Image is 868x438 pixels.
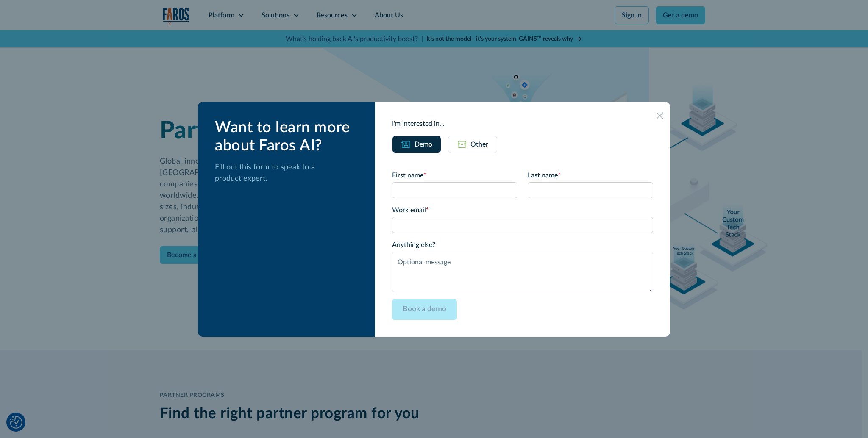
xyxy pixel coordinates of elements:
[470,139,488,150] div: Other
[392,240,653,250] label: Anything else?
[215,162,362,185] p: Fill out this form to speak to a product expert.
[415,139,432,150] div: Demo
[392,205,653,215] label: Work email
[528,170,653,180] label: Last name
[392,170,653,320] form: Email Form
[392,299,457,320] input: Book a demo
[392,119,653,129] div: I'm interested in...
[215,119,362,155] div: Want to learn more about Faros AI?
[392,170,517,180] label: First name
